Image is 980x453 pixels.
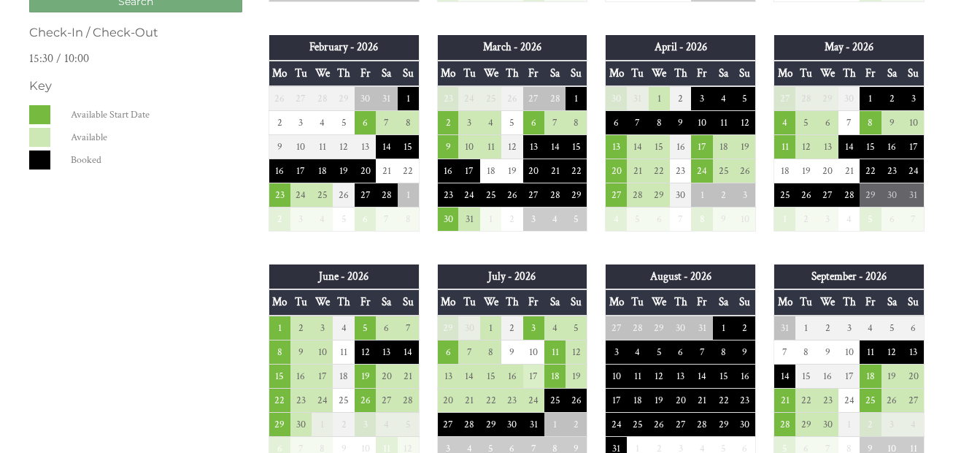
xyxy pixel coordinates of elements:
th: Su [398,61,419,86]
th: We [480,61,501,86]
td: 11 [333,340,354,364]
td: 1 [480,208,501,232]
td: 2 [501,208,522,232]
td: 8 [649,111,670,135]
th: Mo [606,61,627,86]
td: 28 [795,86,817,111]
td: 9 [501,340,522,364]
td: 7 [774,340,795,364]
td: 24 [691,159,712,183]
td: 13 [606,135,627,159]
th: We [480,289,501,315]
td: 13 [523,135,544,159]
td: 5 [734,86,755,111]
h3: Key [29,78,242,93]
th: Th [333,289,354,315]
td: 29 [817,86,838,111]
th: Fr [860,61,881,86]
td: 4 [606,208,627,232]
th: Tu [290,61,312,86]
td: 27 [606,183,627,208]
td: 3 [691,86,712,111]
dd: Booked [68,151,238,170]
th: June - 2026 [269,264,419,289]
th: Th [838,289,860,315]
td: 6 [437,340,458,364]
td: 29 [566,183,587,208]
td: 14 [376,135,397,159]
td: 19 [795,159,817,183]
td: 31 [691,316,712,340]
td: 22 [860,159,881,183]
td: 3 [290,208,312,232]
td: 20 [523,159,544,183]
td: 12 [355,340,376,364]
td: 8 [480,340,501,364]
td: 3 [734,183,755,208]
th: Sa [376,289,397,315]
th: Sa [376,61,397,86]
td: 6 [355,111,376,135]
td: 30 [606,86,627,111]
td: 12 [566,340,587,364]
td: 3 [523,208,544,232]
td: 2 [734,316,755,340]
td: 27 [817,183,838,208]
td: 1 [269,316,290,340]
td: 1 [566,86,587,111]
td: 10 [312,340,333,364]
th: Th [501,289,522,315]
td: 7 [691,340,712,364]
td: 15 [566,135,587,159]
td: 29 [437,316,458,340]
td: 6 [649,208,670,232]
td: 27 [523,86,544,111]
td: 8 [691,208,712,232]
td: 8 [713,340,734,364]
td: 30 [670,316,691,340]
td: 1 [713,316,734,340]
th: Th [670,61,691,86]
th: Mo [774,61,795,86]
th: Th [838,61,860,86]
td: 4 [544,316,566,340]
td: 3 [458,111,479,135]
th: Tu [795,61,817,86]
td: 28 [312,86,333,111]
td: 1 [649,86,670,111]
td: 26 [501,183,522,208]
td: 6 [670,340,691,364]
th: Su [903,61,924,86]
td: 25 [480,183,501,208]
td: 16 [269,159,290,183]
td: 18 [713,135,734,159]
td: 2 [713,183,734,208]
td: 9 [290,340,312,364]
th: April - 2026 [606,35,756,60]
td: 2 [269,208,290,232]
th: Mo [606,289,627,315]
td: 16 [437,159,458,183]
th: August - 2026 [606,264,756,289]
th: July - 2026 [437,264,587,289]
td: 8 [398,208,419,232]
td: 25 [312,183,333,208]
td: 28 [627,316,648,340]
td: 7 [838,111,860,135]
td: 4 [774,111,795,135]
td: 2 [501,316,522,340]
th: Su [566,289,587,315]
th: Fr [523,289,544,315]
th: Su [903,289,924,315]
td: 12 [501,135,522,159]
td: 7 [627,111,648,135]
td: 5 [355,316,376,340]
td: 19 [501,159,522,183]
td: 7 [376,111,397,135]
td: 27 [523,183,544,208]
th: We [817,61,838,86]
td: 5 [501,111,522,135]
td: 20 [817,159,838,183]
td: 20 [606,159,627,183]
td: 11 [480,135,501,159]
